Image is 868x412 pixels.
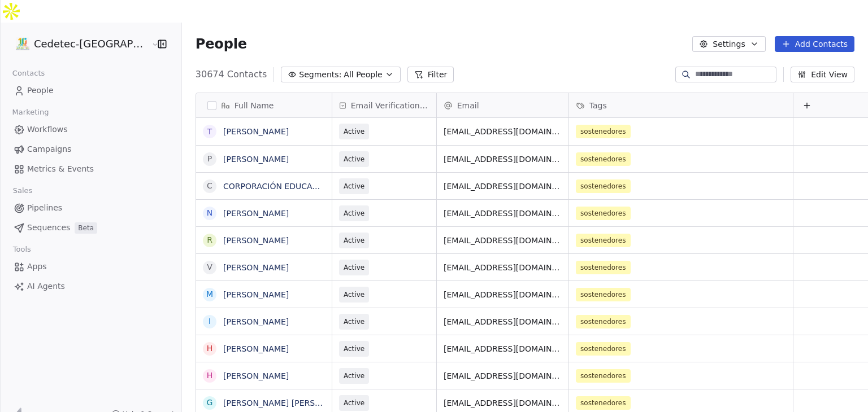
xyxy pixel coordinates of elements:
a: [PERSON_NAME] [PERSON_NAME] [223,398,357,407]
span: Segments: [299,69,341,81]
a: [PERSON_NAME] [223,236,289,245]
span: sostenedores [576,315,631,328]
span: Email [457,100,479,111]
a: People [9,81,172,100]
span: [EMAIL_ADDRESS][DOMAIN_NAME] [444,262,562,273]
div: Tags [569,93,793,117]
a: [PERSON_NAME] [223,371,289,380]
div: H [207,370,213,382]
a: [PERSON_NAME] [223,209,289,218]
button: Add Contacts [775,36,854,52]
span: Active [344,235,364,246]
span: All People [344,69,382,81]
a: [PERSON_NAME] [223,344,289,353]
div: P [207,153,212,165]
span: Active [344,370,364,382]
span: sostenedores [576,288,631,301]
span: Tools [8,241,36,258]
div: V [207,261,212,273]
span: sostenedores [576,369,631,383]
span: Contacts [7,65,50,82]
span: Active [344,289,364,300]
span: Active [344,397,364,409]
span: sostenedores [576,261,631,274]
div: H [207,343,213,354]
div: I [209,315,211,327]
span: Active [344,343,364,354]
span: Workflows [27,124,68,135]
span: Sales [8,182,37,199]
button: Settings [692,36,765,52]
img: IMAGEN%2010%20A%C3%83%C2%91OS.png [16,37,29,51]
span: Active [344,154,364,165]
span: Pipelines [27,202,62,214]
a: [PERSON_NAME] [223,317,289,326]
span: sostenedores [576,179,631,193]
a: Pipelines [9,199,172,217]
span: People [196,36,247,52]
span: [EMAIL_ADDRESS][DOMAIN_NAME] [444,370,562,382]
button: Filter [407,67,454,82]
div: Email [437,93,568,117]
span: [EMAIL_ADDRESS][DOMAIN_NAME] [444,289,562,300]
span: sostenedores [576,125,631,138]
div: M [206,288,213,300]
div: Email Verification Status [332,93,436,117]
div: T [207,126,212,138]
span: sostenedores [576,396,631,410]
span: Apps [27,261,47,273]
a: CORPORACIÓN EDUCACIONAL [PERSON_NAME] [223,182,410,191]
a: SequencesBeta [9,218,172,237]
div: Full Name [196,93,332,117]
span: [EMAIL_ADDRESS][DOMAIN_NAME] [444,181,562,192]
span: [EMAIL_ADDRESS][DOMAIN_NAME] [444,126,562,137]
span: [EMAIL_ADDRESS][DOMAIN_NAME] [444,316,562,327]
span: Active [344,262,364,273]
span: [EMAIL_ADDRESS][DOMAIN_NAME] [444,397,562,409]
span: Active [344,126,364,137]
span: AI Agents [27,280,65,292]
button: Edit View [791,67,854,82]
span: Tags [589,100,607,111]
a: [PERSON_NAME] [223,127,289,136]
span: Email Verification Status [351,100,429,111]
iframe: Intercom live chat [830,374,857,401]
span: Marketing [7,104,54,121]
span: sostenedores [576,234,631,247]
button: Cedetec-[GEOGRAPHIC_DATA] [14,34,144,54]
span: [EMAIL_ADDRESS][DOMAIN_NAME] [444,235,562,246]
span: [EMAIL_ADDRESS][DOMAIN_NAME] [444,343,562,354]
a: Apps [9,257,172,276]
span: Cedetec-[GEOGRAPHIC_DATA] [34,37,149,51]
span: [EMAIL_ADDRESS][DOMAIN_NAME] [444,154,562,165]
div: N [207,207,212,219]
div: R [207,234,212,246]
div: G [206,397,212,409]
a: Workflows [9,120,172,139]
span: Sequences [27,222,70,234]
a: [PERSON_NAME] [223,155,289,164]
span: sostenedores [576,342,631,356]
a: Metrics & Events [9,160,172,178]
a: [PERSON_NAME] [223,263,289,272]
span: Beta [75,222,97,234]
span: Active [344,181,364,192]
a: AI Agents [9,277,172,296]
span: Active [344,316,364,327]
span: [EMAIL_ADDRESS][DOMAIN_NAME] [444,208,562,219]
span: Metrics & Events [27,163,94,175]
a: Campaigns [9,140,172,159]
span: Campaigns [27,143,71,155]
span: People [27,85,54,97]
span: sostenedores [576,152,631,166]
span: Active [344,208,364,219]
div: C [207,180,212,192]
span: Full Name [235,100,274,111]
a: [PERSON_NAME] [223,290,289,299]
span: sostenedores [576,207,631,220]
span: 30674 Contacts [196,68,267,81]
